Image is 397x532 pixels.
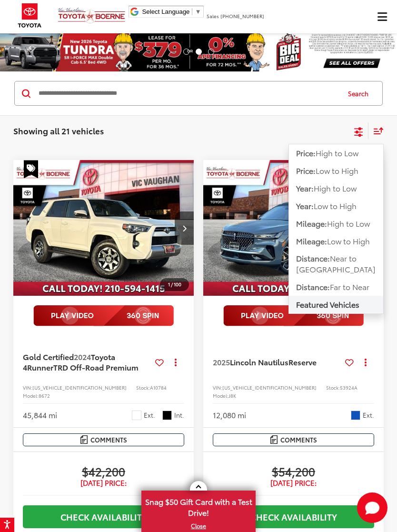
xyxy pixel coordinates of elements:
[132,411,141,420] span: White
[228,392,236,399] span: J8K
[340,384,357,391] span: 53924A
[280,435,317,444] span: Comments
[351,411,360,420] span: Blue Metallic
[13,160,195,297] img: 2024 Toyota 4Runner TRD Off-Road Premium
[270,435,278,443] img: Comments
[13,160,195,296] a: 2024 Toyota 4Runner TRD Off-Road Premium2024 Toyota 4Runner TRD Off-Road Premium2024 Toyota 4Runn...
[213,384,222,391] span: VIN:
[314,182,357,193] span: High to Low
[23,433,184,446] button: Comments
[80,435,88,443] img: Comments
[136,384,150,391] span: Stock:
[316,165,358,176] span: Low to High
[327,235,370,246] span: Low to High
[296,165,316,176] span: Price:
[38,82,339,105] input: Search by Make, Model, or Keyword
[296,299,359,310] span: Featured Vehicles
[213,478,374,488] span: [DATE] Price:
[23,410,57,421] div: 45,844 mi
[175,211,194,245] button: Next image
[170,281,174,288] span: /
[90,435,127,444] span: Comments
[33,305,174,326] img: full motion video
[23,351,115,372] span: Toyota 4Runner
[13,160,195,296] div: 2024 Toyota 4Runner TRD Off-Road Premium 0
[142,8,201,15] a: Select Language​
[365,358,367,366] span: dropdown dots
[314,200,357,211] span: Low to High
[339,81,382,105] button: Search
[213,410,246,421] div: 12,080 mi
[213,392,228,399] span: Model:
[175,358,177,366] span: dropdown dots
[213,464,374,478] span: $54,200
[213,505,374,528] a: Check Availability
[296,235,327,246] span: Mileage:
[289,144,383,161] button: Price:High to Low
[23,392,39,399] span: Model:
[222,384,317,391] span: [US_VEHICLE_IDENTIFICATION_NUMBER]
[213,357,341,367] a: 2025Lincoln NautilusReserve
[296,147,316,158] span: Price:
[289,278,383,295] button: Distance:Far to Near
[296,218,327,229] span: Mileage:
[368,122,384,139] button: Select sort value
[174,411,184,420] span: Int.
[142,492,255,521] span: Snag $50 Gift Card with a Test Drive!
[168,281,170,288] span: 1
[174,281,181,288] span: 100
[58,7,126,24] img: Vic Vaughan Toyota of Boerne
[289,215,383,232] button: Mileage:High to Low
[330,281,369,292] span: Far to Near
[289,162,383,179] button: Price:Low to High
[223,305,364,326] img: full motion video
[357,354,374,371] button: Actions
[316,147,358,158] span: High to Low
[289,197,383,214] button: Year:Low to High
[23,351,74,362] span: Gold Certified
[168,354,184,371] button: Actions
[296,182,314,193] span: Year:
[23,505,184,528] a: Check Availability
[327,218,370,229] span: High to Low
[32,384,127,391] span: [US_VEHICLE_IDENTIFICATION_NUMBER]
[363,411,374,420] span: Ext.
[289,250,383,278] button: Distance:Near to [GEOGRAPHIC_DATA]
[353,124,365,138] button: Select filters
[357,492,387,523] button: Toggle Chat Window
[213,433,374,446] button: Comments
[326,384,340,391] span: Stock:
[162,411,172,420] span: Graphite
[195,8,201,15] span: ▼
[74,351,91,362] span: 2024
[23,351,151,373] a: Gold Certified2024Toyota 4RunnerTRD Off-Road Premium
[230,356,288,367] span: Lincoln Nautilus
[296,252,376,274] span: Near to [GEOGRAPHIC_DATA]
[150,384,167,391] span: A10784
[39,392,50,399] span: 8672
[53,361,139,372] span: TRD Off-Road Premium
[289,180,383,197] button: Year:High to Low
[142,8,189,15] span: Select Language
[220,12,264,20] span: [PHONE_NUMBER]
[207,12,219,20] span: Sales
[144,411,155,420] span: Ext.
[192,8,192,15] span: ​
[289,232,383,250] button: Mileage:Low to High
[289,296,383,313] button: Featured Vehicles
[13,125,104,136] span: Showing all 21 vehicles
[23,384,32,391] span: VIN:
[296,200,314,211] span: Year:
[23,478,184,488] span: [DATE] Price:
[23,464,184,478] span: $42,200
[24,160,38,178] span: Special
[357,492,387,523] svg: Start Chat
[288,356,317,367] span: Reserve
[213,356,230,367] span: 2025
[296,281,330,292] span: Distance:
[296,252,330,263] span: Distance:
